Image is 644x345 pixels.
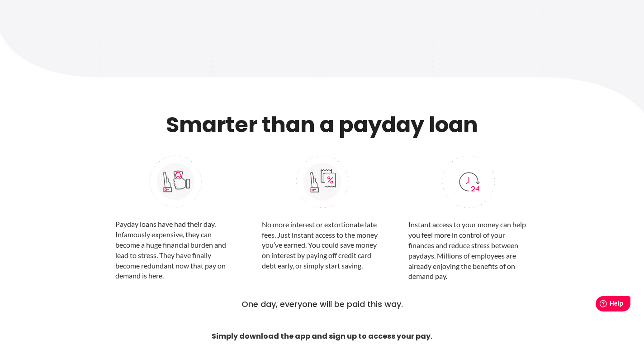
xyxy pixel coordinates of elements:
[296,155,349,208] img: No more interest or extortionate late fees
[109,331,535,342] p: Simply download the app and sign up to access your pay.
[115,219,236,281] p: Payday loans have had their day. Infamously expensive, they can become a huge financial burden an...
[408,220,529,282] p: Instant access to your money can help you feel more in control of your finances and reduce stress...
[563,292,634,318] iframe: Help widget launcher
[442,155,495,209] img: Instant access to your money can help you feel more in control of your finances and reduce stress...
[109,300,535,309] h4: One day, everyone will be paid this way.
[109,113,535,137] h2: Smarter than a payday loan
[149,155,202,208] img: Payday loans have had their day
[262,220,382,271] p: No more interest or extortionate late fees. Just instant access to the money you’ve earned. You c...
